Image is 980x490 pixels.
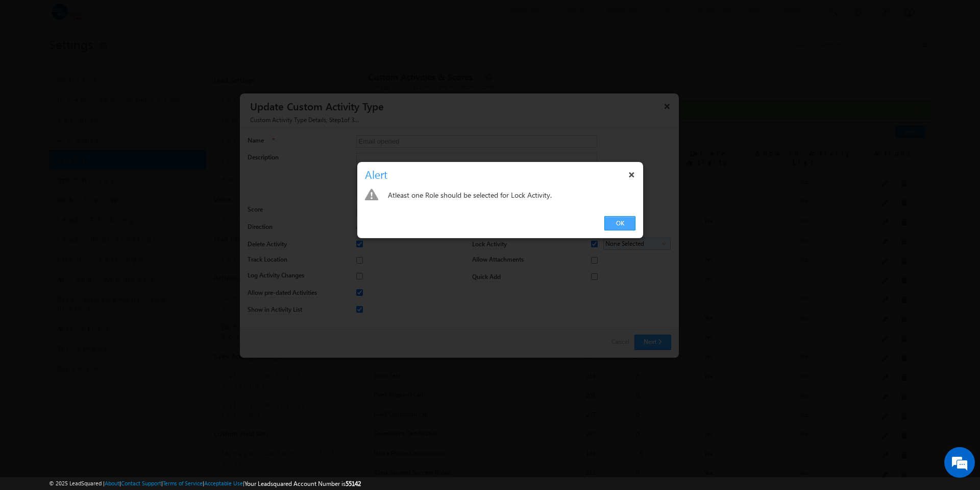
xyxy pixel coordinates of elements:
a: Acceptable Use [204,480,243,486]
img: d_60004797649_company_0_60004797649 [17,54,43,67]
span: © 2025 LeadSquared | | | | | [49,479,361,488]
a: Terms of Service [163,480,203,486]
a: Contact Support [121,480,161,486]
a: About [105,480,119,486]
span: 55142 [346,480,361,487]
h3: Alert [365,166,640,183]
a: OK [604,216,635,230]
textarea: Type your message and hit 'Enter' [13,95,186,306]
div: Chat with us now [53,54,171,67]
div: Minimize live chat window [167,5,192,30]
span: Your Leadsquared Account Number is [244,480,361,487]
button: × [624,166,640,183]
div: Atleast one Role should be selected for Lock Activity. [388,189,635,203]
em: Start Chat [139,315,185,329]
